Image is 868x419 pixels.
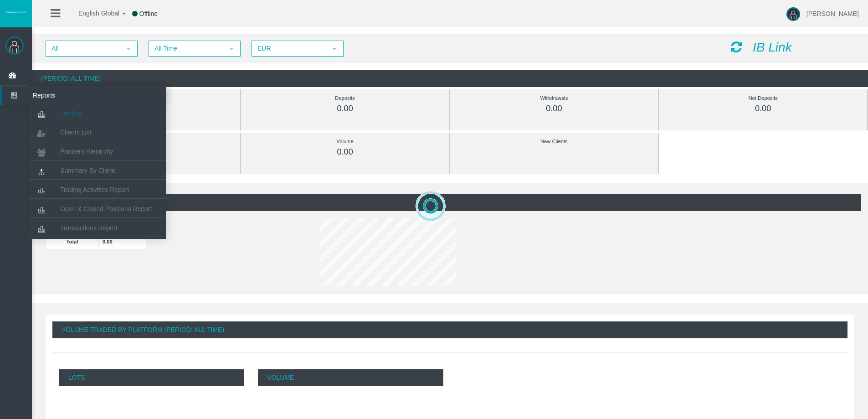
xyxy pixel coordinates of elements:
a: Reports [2,86,166,105]
td: Total [46,234,99,249]
div: Volume Traded By Platform (Period: All Time) [52,321,847,338]
div: 0.00 [679,103,847,114]
td: 0.00 [99,234,146,249]
div: Volume [262,136,429,147]
img: user-image [786,7,800,21]
p: Volume [258,369,443,386]
span: [PERSON_NAME] [806,10,859,17]
a: Partners Hierarchy [29,143,166,160]
div: Net Deposits [679,93,847,103]
span: Offline [139,10,158,17]
span: All [46,41,120,56]
span: English Global [67,10,119,17]
img: logo.svg [5,10,27,14]
div: 0.00 [471,103,638,114]
span: Transactions Report [60,224,118,232]
div: Deposits [262,93,429,103]
p: Lots [59,369,244,386]
span: select [125,45,132,52]
div: New Clients [471,136,638,147]
span: Trading [60,109,82,117]
span: select [331,45,338,52]
span: Reports [26,86,115,105]
span: Open & Closed Positions Report [60,205,152,212]
span: Partners Hierarchy [60,148,113,155]
div: (Period: All Time) [32,70,868,87]
a: Trading [29,105,166,121]
div: Withdrawals [471,93,638,103]
a: Summary By Client [29,162,166,179]
div: 0.00 [262,147,429,157]
span: Clients List [60,129,91,136]
a: Trading Activities Report [29,181,166,198]
div: 0.00 [262,103,429,114]
span: Summary By Client [60,167,115,174]
span: EUR [252,41,326,56]
span: select [228,45,235,52]
a: Open & Closed Positions Report [29,201,166,217]
span: Trading Activities Report [60,186,129,193]
a: Transactions Report [29,220,166,236]
i: Reload Dashboard [731,41,742,53]
span: All Time [149,41,223,56]
i: IB Link [753,40,792,54]
a: Clients List [29,124,166,140]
